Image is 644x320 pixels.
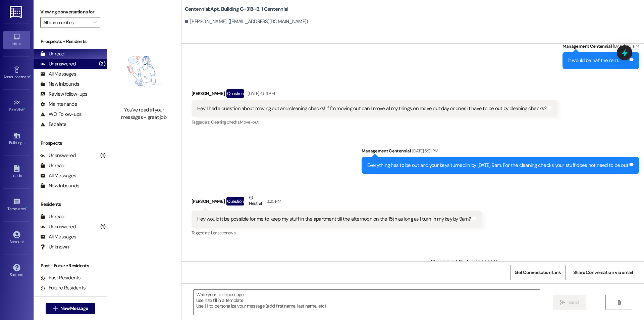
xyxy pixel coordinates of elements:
span: Cleaning checks , [211,119,240,125]
div: 3:25 PM [265,198,281,205]
div: (1) [99,222,107,232]
div: [PERSON_NAME] [192,89,557,100]
div: it would be half the rent. [568,57,619,64]
div: Future Residents [40,284,86,291]
div: Question [226,197,244,205]
div: Unread [40,213,64,220]
a: Templates • [3,196,30,214]
div: (2) [97,59,107,69]
div: Residents [34,201,107,208]
div: Maintenance [40,101,77,108]
button: Send [553,295,586,310]
div: New Inbounds [40,182,79,189]
div: Tagged as: [192,117,557,127]
button: New Message [46,303,95,314]
span: Lease renewal [211,230,236,236]
div: Unanswered [40,223,76,230]
span: Send [568,299,579,306]
div: Prospects [34,140,107,147]
div: Review follow-ups [40,91,87,98]
div: Hey I had a question about moving out and cleaning checks! If I'm moving out can I move all my th... [197,105,547,112]
span: Share Conversation via email [573,269,633,276]
span: • [30,74,31,78]
div: Management Centennial [431,258,639,267]
div: All Messages [40,233,76,240]
a: Inbox [3,31,30,49]
div: New Inbounds [40,81,79,88]
button: Get Conversation Link [510,265,565,280]
div: Escalate [40,121,66,128]
a: Account [3,229,30,247]
i:  [53,306,58,311]
div: Past + Future Residents [34,262,107,269]
span: Get Conversation Link [515,269,561,276]
div: All Messages [40,71,76,78]
div: WO Follow-ups [40,111,82,118]
div: You've read all your messages - great job! [115,106,174,121]
div: 3:30 PM [480,258,497,265]
button: Share Conversation via email [569,265,637,280]
div: [DATE] 4:51 PM [611,43,639,50]
div: Tagged as: [192,228,482,238]
div: [DATE] 4:53 PM [246,90,275,97]
div: Unread [40,50,64,57]
div: Unanswered [40,60,76,67]
div: [PERSON_NAME]. ([EMAIL_ADDRESS][DOMAIN_NAME]) [185,18,308,25]
span: Move-out [240,119,258,125]
div: Unread [40,162,64,169]
div: Prospects + Residents [34,38,107,45]
a: Buildings [3,130,30,148]
label: Viewing conversations for [40,7,100,17]
i:  [93,20,97,25]
div: Question [226,89,244,98]
div: All Messages [40,172,76,179]
span: New Message [60,305,88,312]
div: Everything has to be out and your keys turned in by [DATE] 9am. For the cleaning checks your stuf... [367,162,629,169]
span: • [26,205,27,210]
a: Leads [3,163,30,181]
i:  [616,300,622,305]
div: Management Centennial [362,147,639,157]
div: Management Centennial [562,43,639,52]
b: Centennial: Apt. Building C~318~B, 1 Centennial [185,6,288,13]
div: Unanswered [40,152,76,159]
div: Unknown [40,243,69,250]
a: Site Visit • [3,97,30,115]
span: • [24,106,25,111]
i:  [560,300,565,305]
input: All communities [43,17,90,28]
a: Support [3,262,30,280]
img: empty-state [115,39,174,103]
div: Hey would it be possible for me to keep my stuff in the apartment till the afternoon on the 15th ... [197,216,471,223]
div: Neutral [248,194,263,208]
div: [PERSON_NAME] [192,194,482,211]
img: ResiDesk Logo [10,6,23,18]
div: [DATE] 5:01 PM [411,147,438,154]
div: Past Residents [40,274,81,281]
div: (1) [99,150,107,161]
